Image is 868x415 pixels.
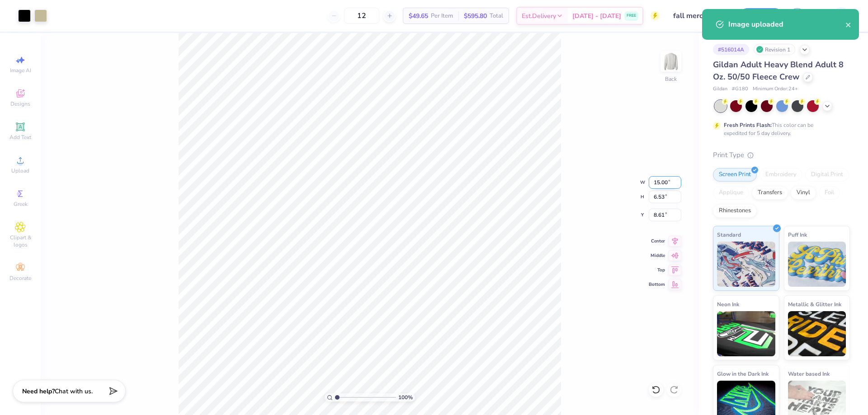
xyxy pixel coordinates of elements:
strong: Need help? [22,387,55,396]
span: [DATE] - [DATE] [572,11,621,21]
span: Gildan [713,85,727,93]
img: Metallic & Glitter Ink [788,311,846,356]
span: Est. Delivery [522,11,556,21]
span: Gildan Adult Heavy Blend Adult 8 Oz. 50/50 Fleece Crew [713,59,844,82]
span: Middle [649,252,665,259]
img: Standard [717,242,775,287]
div: Foil [819,186,840,200]
div: Digital Print [805,168,849,182]
img: Back [662,52,680,70]
div: Print Type [713,150,850,160]
input: Untitled Design [666,7,733,25]
span: Chat with us. [55,387,93,396]
span: Top [649,267,665,273]
span: Designs [10,100,30,107]
span: Water based Ink [788,369,830,378]
span: Metallic & Glitter Ink [788,299,841,309]
div: Transfers [752,186,788,200]
div: Vinyl [791,186,816,200]
div: Embroidery [759,168,802,182]
span: Clipart & logos [5,234,36,248]
div: Back [665,75,677,83]
input: – – [344,8,379,24]
span: Per Item [431,11,453,21]
span: FREE [627,13,636,19]
span: Standard [717,230,741,239]
span: 100 % [398,393,413,401]
span: Decorate [9,275,31,282]
div: Rhinestones [713,204,757,218]
div: # 516014A [713,44,749,55]
div: Screen Print [713,168,757,182]
span: $49.65 [409,11,428,21]
span: $595.80 [464,11,487,21]
span: Greek [14,201,28,208]
span: Glow in the Dark Ink [717,369,769,378]
strong: Fresh Prints Flash: [724,121,772,129]
div: Revision 1 [754,44,795,55]
span: Center [649,238,665,244]
div: Image uploaded [728,19,845,30]
div: Applique [713,186,749,200]
span: Minimum Order: 24 + [753,85,798,93]
span: # G180 [732,85,748,93]
button: close [845,19,852,30]
span: Add Text [9,134,31,141]
span: Neon Ink [717,299,739,309]
img: Neon Ink [717,311,775,356]
span: Upload [11,167,29,174]
div: This color can be expedited for 5 day delivery. [724,121,835,137]
img: Puff Ink [788,242,846,287]
span: Image AI [10,67,31,74]
span: Bottom [649,281,665,288]
span: Puff Ink [788,230,807,239]
span: Total [490,11,503,21]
